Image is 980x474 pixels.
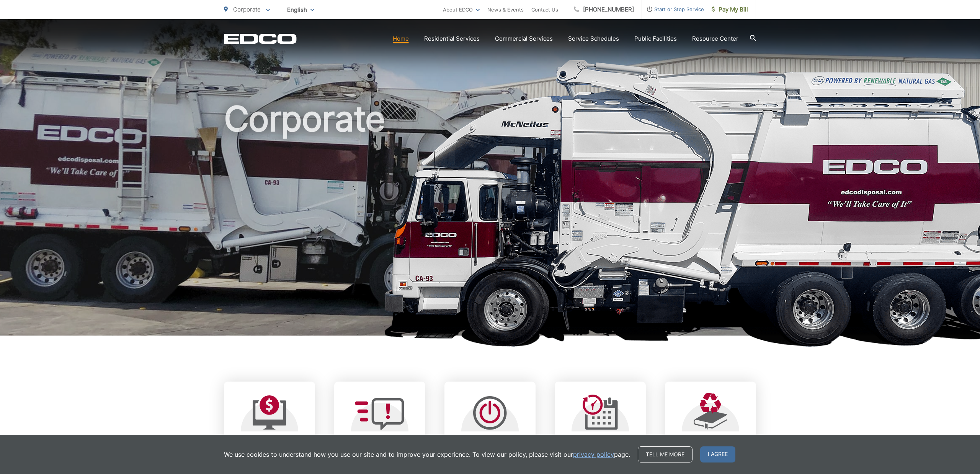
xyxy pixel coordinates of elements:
[233,6,261,13] span: Corporate
[224,450,630,459] p: We use cookies to understand how you use our site and to improve your experience. To view our pol...
[487,5,524,14] a: News & Events
[281,3,320,16] span: English
[692,34,738,43] a: Resource Center
[531,5,558,14] a: Contact Us
[568,34,619,43] a: Service Schedules
[424,34,480,43] a: Residential Services
[712,5,748,14] span: Pay My Bill
[634,34,677,43] a: Public Facilities
[638,446,693,462] a: Tell me more
[224,100,756,342] h1: Corporate
[393,34,409,43] a: Home
[224,33,297,44] a: EDCD logo. Return to the homepage.
[700,446,735,462] span: I agree
[443,5,480,14] a: About EDCO
[495,34,553,43] a: Commercial Services
[573,450,614,459] a: privacy policy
